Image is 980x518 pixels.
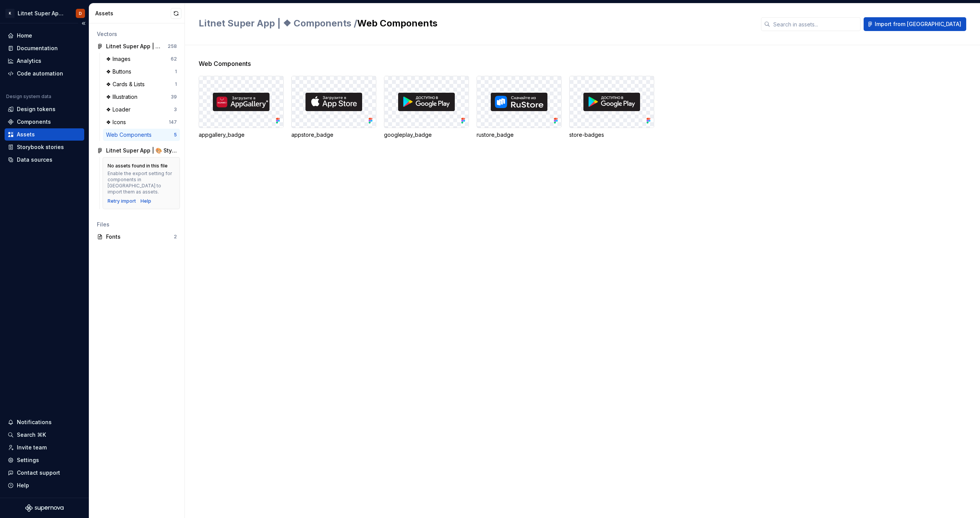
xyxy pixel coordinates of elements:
div: ❖ Icons [106,118,129,126]
div: store-badges [569,131,654,139]
a: Help [140,198,151,204]
div: Data sources [17,156,52,164]
a: Components [5,116,84,128]
div: rustore_badge [477,131,562,139]
div: 62 [171,56,177,62]
button: Retry import [108,198,136,204]
div: Settings [17,456,39,464]
a: ❖ Cards & Lists1 [103,78,180,90]
a: Documentation [5,42,84,54]
button: Search ⌘K [5,429,84,441]
div: Components [17,118,51,126]
a: ❖ Buttons1 [103,66,180,78]
a: Settings [5,454,84,466]
div: 1 [175,69,177,75]
span: Litnet Super App | ❖ Components / [199,18,357,29]
div: Contact support [17,469,60,477]
div: ❖ Illustration [106,93,140,101]
a: Analytics [5,55,84,67]
a: Litnet Super App | ❖ Components258 [94,40,180,52]
a: Home [5,30,84,42]
div: Design system data [6,93,51,100]
div: Home [17,32,32,39]
div: ❖ Loader [106,106,134,113]
div: Design tokens [17,105,56,113]
span: Import from [GEOGRAPHIC_DATA] [875,20,961,28]
div: Notifications [17,418,52,426]
a: Fonts2 [94,231,180,243]
div: Search ⌘K [17,431,46,439]
div: 3 [174,107,177,113]
div: No assets found in this file [108,163,168,169]
a: ❖ Illustration39 [103,91,180,103]
a: ❖ Icons147 [103,116,180,128]
div: ❖ Cards & Lists [106,80,148,88]
div: Code automation [17,70,63,77]
div: Storybook stories [17,143,64,151]
div: Assets [95,10,171,17]
button: Collapse sidebar [78,18,89,29]
div: ❖ Images [106,55,134,63]
input: Search in assets... [770,17,861,31]
div: K [5,9,15,18]
a: Litnet Super App | 🎨 Styles [94,144,180,157]
div: appgallery_badge [199,131,284,139]
div: ❖ Buttons [106,68,134,75]
div: Help [17,482,29,489]
a: Web Components5 [103,129,180,141]
a: Data sources [5,154,84,166]
button: Notifications [5,416,84,428]
div: D [79,10,82,16]
div: 2 [174,234,177,240]
div: Enable the export setting for components in [GEOGRAPHIC_DATA] to import them as assets. [108,170,175,195]
a: Code automation [5,67,84,80]
div: 1 [175,81,177,87]
div: Web Components [106,131,155,139]
svg: Supernova Logo [25,504,64,512]
a: ❖ Images62 [103,53,180,65]
h2: Web Components [199,17,752,30]
div: Invite team [17,444,47,451]
div: Litnet Super App 2.0. [18,10,67,17]
div: 5 [174,132,177,138]
a: Design tokens [5,103,84,115]
div: 147 [169,119,177,125]
a: ❖ Loader3 [103,103,180,116]
div: Vectors [97,30,177,38]
a: Storybook stories [5,141,84,153]
div: Assets [17,131,35,138]
div: 39 [171,94,177,100]
a: Invite team [5,441,84,454]
div: 258 [168,43,177,49]
div: Fonts [106,233,174,241]
span: Web Components [199,59,251,68]
button: Help [5,479,84,492]
div: Files [97,221,177,228]
button: KLitnet Super App 2.0.D [2,5,87,21]
button: Contact support [5,467,84,479]
div: Litnet Super App | ❖ Components [106,43,163,50]
button: Import from [GEOGRAPHIC_DATA] [864,17,966,31]
div: Documentation [17,44,58,52]
div: Litnet Super App | 🎨 Styles [106,147,177,154]
div: appstore_badge [291,131,376,139]
div: googleplay_badge [384,131,469,139]
a: Assets [5,128,84,141]
div: Analytics [17,57,41,65]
